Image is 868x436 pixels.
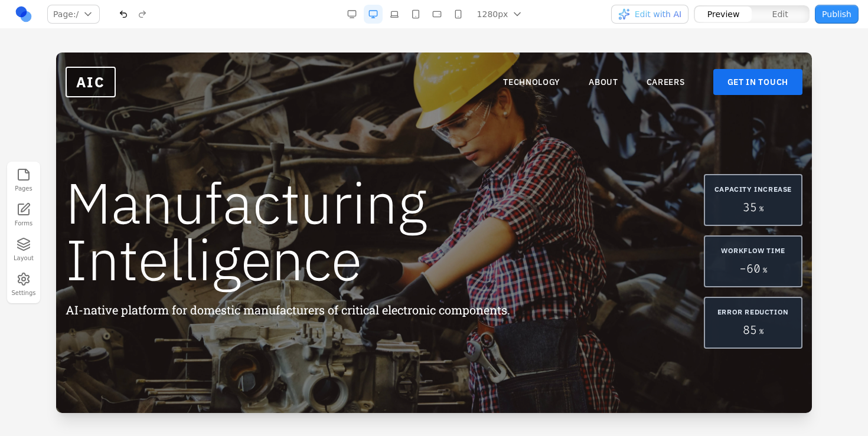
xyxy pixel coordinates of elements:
button: Desktop [364,5,383,24]
button: Settings [11,270,37,300]
button: Page:/ [47,5,100,24]
span: % [707,213,711,222]
iframe: Preview [56,53,812,413]
span: Preview [707,8,740,20]
button: Tablet [406,5,425,24]
div: CAPACITY INCREASE [658,132,736,142]
button: Layout [11,235,37,265]
div: - 60 [658,208,736,224]
div: WORKFLOW TIME [658,194,736,203]
div: 35 [658,146,736,163]
div: 85 [658,269,736,286]
button: Edit with AI [611,5,688,24]
span: % [703,274,707,284]
button: Mobile [449,5,468,24]
span: % [703,152,707,161]
button: Mobile Landscape [428,5,446,24]
button: Laptop [385,5,404,24]
a: Forms [11,200,37,230]
button: Publish [815,5,859,24]
span: Edit with AI [635,8,681,20]
button: 1280px [470,5,531,24]
button: Pages [11,165,37,195]
div: ERROR REDUCTION [658,255,736,264]
span: Edit [772,8,788,20]
button: Desktop Wide [342,5,361,24]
